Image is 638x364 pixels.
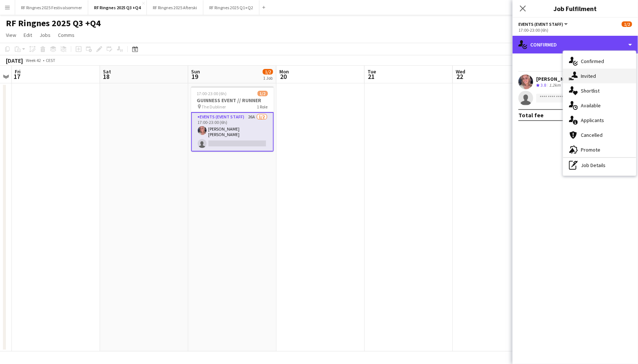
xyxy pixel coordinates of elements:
span: Mon [279,68,289,75]
span: 1/2 [263,69,273,74]
span: Promote [581,146,600,153]
div: [DATE] [6,57,23,64]
span: Edit [24,32,32,38]
span: 20 [278,72,289,81]
button: RF Ringnes 2025 Afterski [147,0,203,15]
a: View [3,30,19,40]
div: 17:00-23:00 (6h) [518,27,632,33]
h3: GUINNESS EVENT // RUNNER [191,97,274,104]
span: 21 [366,72,376,81]
span: Comms [58,32,75,38]
button: RF Ringnes 2025 Q1+Q2 [203,0,259,15]
span: Fri [15,68,21,75]
div: [PERSON_NAME] [PERSON_NAME] [536,76,615,82]
span: Available [581,102,601,109]
div: Total fee [518,111,544,119]
button: RF Ringnes 2025 Festivalsommer [15,0,88,15]
div: 1 Job [263,75,273,81]
div: 1.2km [548,82,562,89]
span: Wed [456,68,465,75]
div: Confirmed [513,36,638,53]
app-card-role: Events (Event Staff)26A1/217:00-23:00 (6h)[PERSON_NAME] [PERSON_NAME] [191,112,274,152]
span: 22 [455,72,465,81]
span: 17:00-23:00 (6h) [197,91,227,96]
span: Invited [581,73,596,79]
span: 19 [190,72,200,81]
span: Shortlist [581,87,600,94]
span: 1 Role [257,104,268,110]
span: Sun [191,68,200,75]
span: Tue [368,68,376,75]
span: 1/2 [622,21,632,27]
h1: RF Ringnes 2025 Q3 +Q4 [6,18,101,29]
div: CEST [46,58,55,63]
span: Jobs [39,32,51,38]
h3: Job Fulfilment [513,4,638,13]
span: Events (Event Staff) [518,21,563,27]
span: Week 42 [24,58,43,63]
span: 18 [102,72,111,81]
span: Confirmed [581,58,604,65]
span: View [6,32,16,38]
span: 1/2 [258,91,268,96]
a: Edit [21,30,35,40]
button: Events (Event Staff) [518,21,569,27]
a: Comms [55,30,77,40]
span: Cancelled [581,132,603,138]
span: 3.8 [541,82,546,88]
div: Job Details [563,158,636,173]
span: The Dubliner [202,104,226,110]
span: 17 [14,72,21,81]
span: Sat [103,68,111,75]
span: Applicants [581,117,604,124]
button: RF Ringnes 2025 Q3 +Q4 [88,0,147,15]
a: Jobs [37,30,54,40]
app-job-card: 17:00-23:00 (6h)1/2GUINNESS EVENT // RUNNER The Dubliner1 RoleEvents (Event Staff)26A1/217:00-23:... [191,86,274,152]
